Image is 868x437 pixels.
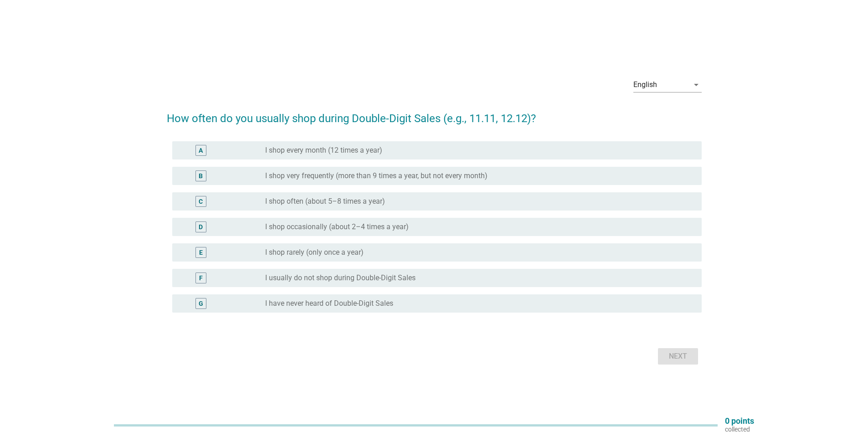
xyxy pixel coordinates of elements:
[691,79,702,90] i: arrow_drop_down
[199,247,203,257] div: E
[265,222,409,231] label: I shop occasionally (about 2–4 times a year)
[265,248,364,257] label: I shop rarely (only once a year)
[199,273,203,283] div: F
[265,273,416,283] label: I usually do not shop during Double-Digit Sales
[199,196,203,206] div: C
[265,171,488,180] label: I shop very frequently (more than 9 times a year, but not every month)
[199,222,203,231] div: D
[725,417,754,425] p: 0 points
[265,146,382,155] label: I shop every month (12 times a year)
[167,101,702,127] h2: How often do you usually shop during Double-Digit Sales (e.g., 11.11, 12.12)?
[265,197,385,206] label: I shop often (about 5–8 times a year)
[199,171,203,180] div: B
[199,145,203,155] div: A
[265,299,393,308] label: I have never heard of Double-Digit Sales
[725,425,754,433] p: collected
[199,298,203,308] div: G
[633,81,657,89] div: English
